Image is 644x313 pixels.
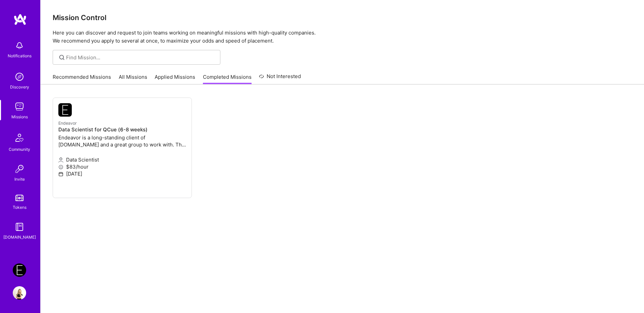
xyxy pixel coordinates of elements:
[15,195,23,201] img: tokens
[53,98,192,198] a: Endeavor company logoEndeavorData Scientist for QCue (6-8 weeks)Endeavor is a long-standing clien...
[155,73,195,84] a: Applied Missions
[53,73,111,84] a: Recommended Missions
[3,234,36,241] div: [DOMAIN_NAME]
[58,103,72,117] img: Endeavor company logo
[11,263,28,277] a: Endeavor: Data Team- 3338DES275
[58,54,66,61] i: icon SearchGrey
[13,286,26,300] img: User Avatar
[11,113,28,120] div: Missions
[259,72,301,84] a: Not Interested
[58,134,186,148] p: Endeavor is a long-standing client of [DOMAIN_NAME] and a great group to work with. This part of ...
[203,73,252,84] a: Completed Missions
[11,286,28,300] a: User Avatar
[53,13,632,22] h3: Mission Control
[13,220,26,234] img: guide book
[13,204,26,211] div: Tokens
[11,130,28,146] img: Community
[58,170,186,177] p: [DATE]
[58,163,186,170] p: $83/hour
[58,121,77,126] small: Endeavor
[66,54,215,61] input: Find Mission...
[8,52,32,59] div: Notifications
[13,13,27,25] img: logo
[13,70,26,83] img: discovery
[13,263,26,277] img: Endeavor: Data Team- 3338DES275
[58,127,186,133] h4: Data Scientist for QCue (6-8 weeks)
[10,83,29,90] div: Discovery
[13,39,26,52] img: bell
[53,29,632,45] p: Here you can discover and request to join teams working on meaningful missions with high-quality ...
[14,176,25,183] div: Invite
[119,73,147,84] a: All Missions
[58,172,63,177] i: icon Calendar
[58,165,63,170] i: icon MoneyGray
[13,162,26,176] img: Invite
[9,146,30,153] div: Community
[58,156,186,163] p: Data Scientist
[13,100,26,113] img: teamwork
[58,158,63,163] i: icon Applicant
